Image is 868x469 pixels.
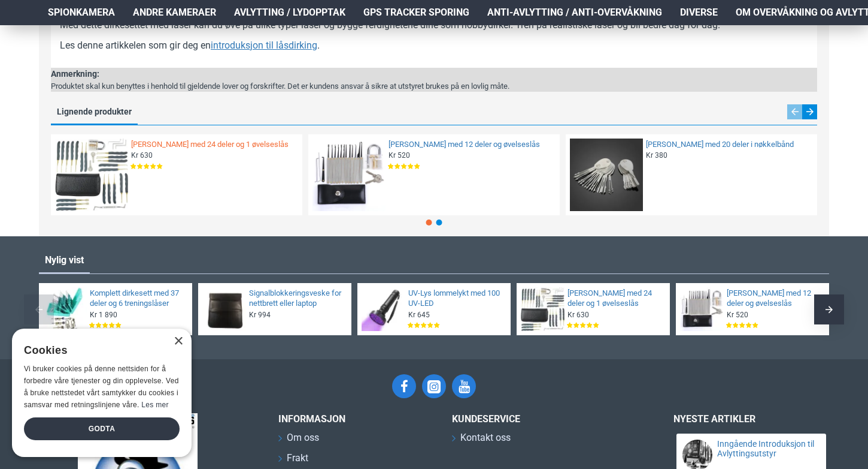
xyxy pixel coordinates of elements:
span: Kr 520 [389,151,410,160]
a: Les mer, opens a new window [141,401,168,409]
u: introduksjon til låsdirking [211,40,317,51]
a: UV-Lys lommelykt med 100 UV-LED [408,288,503,309]
a: Inngående Introduksjon til Avlyttingsutstyr [717,440,815,458]
span: Frakt [287,451,308,465]
span: Kr 645 [408,310,430,320]
span: Vi bruker cookies på denne nettsiden for å forbedre våre tjenester og din opplevelse. Ved å bruke... [24,365,179,408]
img: UV-Lys lommelykt med 100 UV-LED [362,287,405,331]
span: GPS Tracker Sporing [363,5,469,20]
span: Om oss [287,431,319,445]
span: Kr 520 [727,310,748,320]
span: Go to slide 1 [426,220,432,226]
span: Avlytting / Lydopptak [234,5,345,20]
img: Dirkesett med 12 deler og øvelseslås [680,287,724,331]
h3: Nyeste artikler [673,413,829,425]
div: Previous slide [24,294,54,324]
span: Kr 1 890 [90,310,117,320]
div: Godta [24,417,180,440]
div: Previous slide [787,104,802,119]
div: Cookies [24,338,172,363]
span: Spionkamera [48,5,115,20]
div: Close [174,337,183,346]
span: Kontakt oss [460,431,511,445]
span: Andre kameraer [133,5,216,20]
a: Nylig vist [39,248,90,272]
img: Dirkesett med 24 deler og 1 øvelseslås [521,287,564,331]
div: Next slide [802,104,817,119]
a: [PERSON_NAME] med 24 deler og 1 øvelseslås [131,140,295,150]
a: Kontakt oss [452,431,511,451]
h3: Kundeservice [452,413,632,425]
span: Kr 630 [567,310,589,320]
a: [PERSON_NAME] med 12 deler og øvelseslås [727,288,822,309]
a: introduksjon til låsdirking [211,38,317,53]
span: Kr 380 [646,151,667,160]
h3: INFORMASJON [278,413,434,425]
span: Diverse [680,5,718,20]
span: Kr 630 [131,151,153,160]
a: [PERSON_NAME] med 20 deler i nøkkelbånd [646,140,810,150]
div: Anmerkning: [51,68,509,80]
a: Om oss [278,431,319,451]
div: Next slide [814,294,844,324]
span: Kr 994 [249,310,271,320]
img: Dirkesett med 12 deler og øvelseslås [312,139,386,212]
img: Dirkesett med 24 deler og 1 øvelseslås [55,139,128,212]
img: Dirkesett med 20 deler i nøkkelbånd [570,139,643,212]
span: Anti-avlytting / Anti-overvåkning [487,5,662,20]
a: Komplett dirkesett med 37 deler og 6 treningslåser [90,288,185,309]
img: Signalblokkeringsveske for nettbrett eller laptop [202,287,246,331]
a: [PERSON_NAME] med 24 deler og 1 øvelseslås [567,288,663,309]
div: Produktet skal kun benyttes i henhold til gjeldende lover og forskrifter. Det er kundens ansvar å... [51,80,509,92]
a: Signalblokkeringsveske for nettbrett eller laptop [249,288,344,309]
p: Les denne artikkelen som gir deg en . [60,38,808,53]
a: [PERSON_NAME] med 12 deler og øvelseslås [389,140,553,150]
a: Lignende produkter [51,104,138,124]
span: Go to slide 2 [436,220,442,226]
img: Komplett dirkesett med 37 deler og 6 treningslåser [43,287,87,331]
